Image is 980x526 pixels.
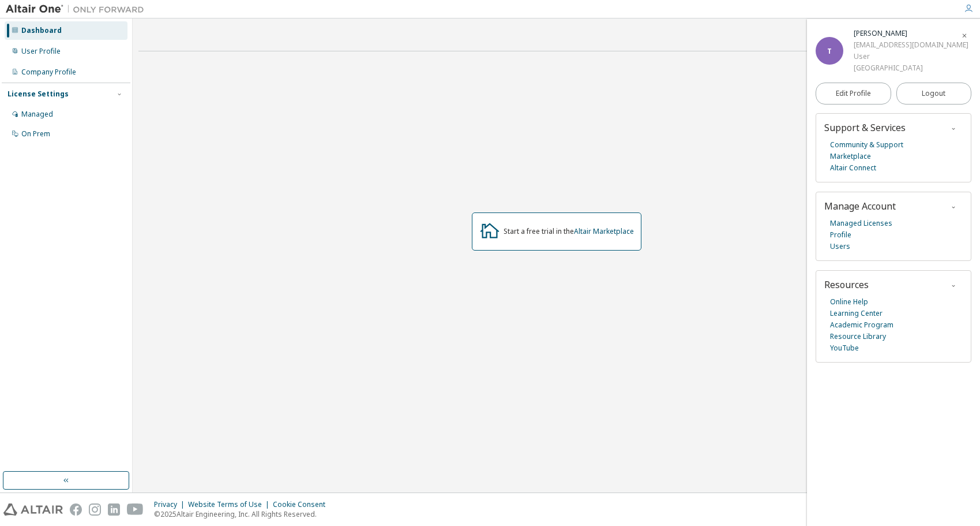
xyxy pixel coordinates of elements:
[574,226,634,236] a: Altair Marketplace
[21,68,76,77] div: Company Profile
[273,500,332,509] div: Cookie Consent
[854,28,968,39] div: TSUN HO SHEK
[896,83,972,105] button: Logout
[3,503,63,516] img: altair_logo.svg
[816,83,891,105] a: Edit Profile
[7,89,69,99] div: License Settings
[830,218,892,229] a: Managed Licenses
[830,229,851,241] a: Profile
[824,121,906,134] span: Support & Services
[922,88,945,99] span: Logout
[504,227,634,236] div: Start a free trial in the
[830,331,886,342] a: Resource Library
[6,3,150,15] img: Altair One
[21,26,62,35] div: Dashboard
[70,503,82,516] img: facebook.svg
[188,500,273,509] div: Website Terms of Use
[830,296,868,308] a: Online Help
[21,129,50,139] div: On Prem
[89,503,101,516] img: instagram.svg
[154,509,332,519] p: © 2025 Altair Engineering, Inc. All Rights Reserved.
[830,342,859,354] a: YouTube
[127,503,144,516] img: youtube.svg
[854,39,968,51] div: [EMAIL_ADDRESS][DOMAIN_NAME]
[824,278,869,291] span: Resources
[830,151,871,162] a: Marketplace
[830,319,893,331] a: Academic Program
[21,110,53,119] div: Managed
[854,51,968,62] div: User
[827,46,832,56] span: T
[854,62,968,74] div: [GEOGRAPHIC_DATA]
[108,503,120,516] img: linkedin.svg
[836,89,871,98] span: Edit Profile
[154,500,188,509] div: Privacy
[824,200,896,212] span: Manage Account
[830,139,903,151] a: Community & Support
[21,47,61,56] div: User Profile
[830,162,876,174] a: Altair Connect
[830,241,850,252] a: Users
[830,308,883,319] a: Learning Center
